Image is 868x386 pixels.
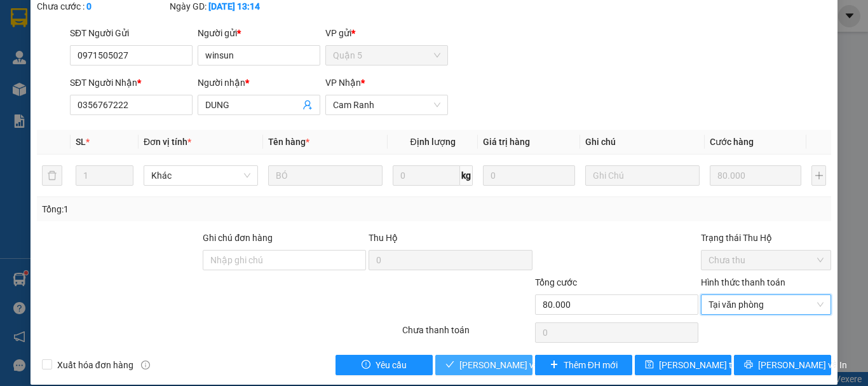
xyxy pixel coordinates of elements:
[564,358,618,372] span: Thêm ĐH mới
[42,165,62,186] button: delete
[198,76,320,90] div: Người nhận
[459,358,581,372] span: [PERSON_NAME] và Giao hàng
[42,202,336,216] div: Tổng: 1
[362,360,370,370] span: exclamation-circle
[734,355,831,375] button: printer[PERSON_NAME] và In
[410,137,455,147] span: Định lượng
[710,165,801,186] input: 0
[52,358,139,372] span: Xuất hóa đơn hàng
[483,165,574,186] input: 0
[268,165,383,186] input: VD: Bàn, Ghế
[198,26,320,40] div: Người gửi
[659,358,761,372] span: [PERSON_NAME] thay đổi
[70,26,193,40] div: SĐT Người Gửi
[701,277,785,287] label: Hình thức thanh toán
[144,137,191,147] span: Đơn vị tính
[325,78,361,88] span: VP Nhận
[302,100,313,110] span: user-add
[333,46,440,65] span: Quận 5
[445,360,454,370] span: check
[151,166,250,185] span: Khác
[460,165,473,186] span: kg
[325,26,448,40] div: VP gửi
[333,95,440,114] span: Cam Ranh
[483,137,530,147] span: Giá trị hàng
[208,1,260,11] b: [DATE] 13:14
[435,355,532,375] button: check[PERSON_NAME] và Giao hàng
[811,165,826,186] button: plus
[86,1,92,11] b: 0
[635,355,732,375] button: save[PERSON_NAME] thay đổi
[203,233,273,243] label: Ghi chú đơn hàng
[709,295,824,314] span: Tại văn phòng
[535,277,577,287] span: Tổng cước
[710,137,754,147] span: Cước hàng
[744,360,753,370] span: printer
[580,130,705,155] th: Ghi chú
[141,361,150,369] span: info-circle
[203,250,366,270] input: Ghi chú đơn hàng
[758,358,847,372] span: [PERSON_NAME] và In
[369,233,398,243] span: Thu Hộ
[550,360,559,370] span: plus
[70,76,193,90] div: SĐT Người Nhận
[376,358,407,372] span: Yêu cầu
[701,231,831,245] div: Trạng thái Thu Hộ
[401,323,534,345] div: Chưa thanh toán
[645,360,654,370] span: save
[535,355,632,375] button: plusThêm ĐH mới
[709,251,824,270] span: Chưa thu
[76,137,86,147] span: SL
[585,165,700,186] input: Ghi Chú
[336,355,433,375] button: exclamation-circleYêu cầu
[268,137,309,147] span: Tên hàng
